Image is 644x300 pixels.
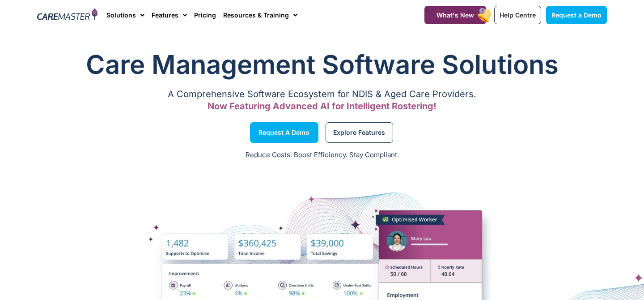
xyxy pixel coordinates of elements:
a: Request a Demo [250,122,318,143]
span: What's New [436,11,474,19]
p: A Comprehensive Software Ecosystem for NDIS & Aged Care Providers. [37,91,607,97]
span: Request a Demo [258,130,309,135]
img: CareMaster Logo [37,9,97,22]
span: Request a Demo [551,11,602,19]
a: Explore Features [326,122,393,143]
a: What's New [424,6,486,24]
span: Now Featuring Advanced AI for Intelligent Rostering! [208,101,436,111]
span: Explore Features [333,130,385,135]
h1: Care Management Software Solutions [37,47,607,82]
p: Reduce Costs. Boost Efficiency. Stay Compliant. [5,150,639,160]
span: Help Centre [500,11,536,19]
a: Help Centre [494,6,541,24]
a: Request a Demo [546,6,607,24]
